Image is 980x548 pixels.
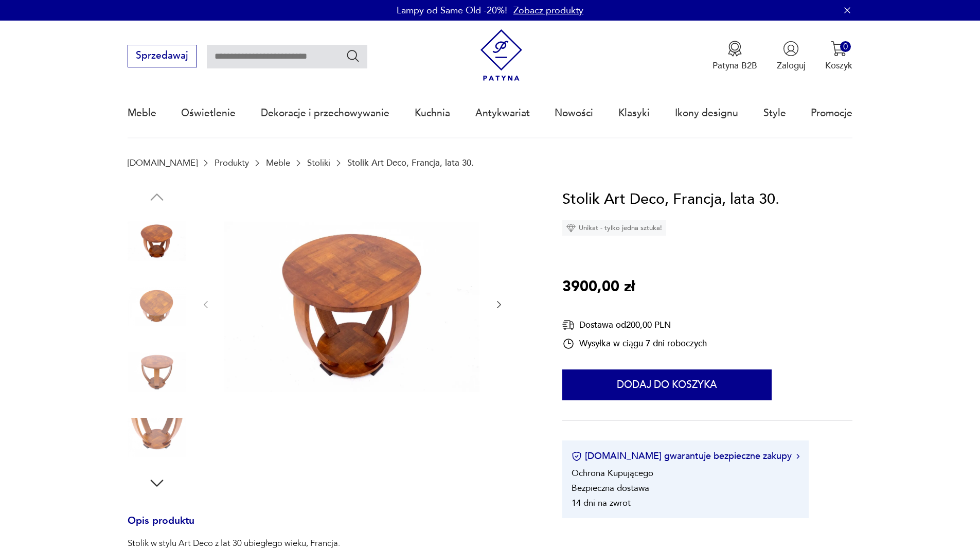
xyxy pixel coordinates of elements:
a: Dekoracje i przechowywanie [261,90,389,137]
li: 14 dni na zwrot [572,497,631,509]
img: Ikona medalu [727,41,743,57]
li: Ochrona Kupującego [572,467,653,479]
img: Ikona dostawy [562,319,575,331]
img: Zdjęcie produktu Stolik Art Deco, Francja, lata 30. [128,211,186,270]
a: Ikona medaluPatyna B2B [712,41,757,72]
a: Meble [128,90,156,137]
button: Sprzedawaj [128,45,197,67]
a: Stoliki [307,158,330,168]
p: 3900,00 zł [562,275,635,299]
button: Szukaj [346,48,361,63]
button: Dodaj do koszyka [562,369,772,400]
p: Stolik Art Deco, Francja, lata 30. [347,158,474,168]
div: 0 [840,41,851,52]
a: Produkty [215,158,249,168]
p: Patyna B2B [712,60,757,72]
h1: Stolik Art Deco, Francja, lata 30. [562,188,779,211]
button: [DOMAIN_NAME] gwarantuje bezpieczne zakupy [572,450,799,463]
img: Ikona diamentu [566,223,576,233]
p: Lampy od Same Old -20%! [397,4,507,17]
h3: Opis produktu [128,517,533,538]
p: Zaloguj [777,60,806,72]
button: Zaloguj [777,41,806,72]
img: Ikona koszyka [831,41,847,57]
a: Sprzedawaj [128,52,197,61]
a: Klasyki [618,90,650,137]
p: Koszyk [825,60,852,72]
a: Promocje [811,90,852,137]
a: Antykwariat [475,90,530,137]
img: Zdjęcie produktu Stolik Art Deco, Francja, lata 30. [128,343,186,401]
a: Zobacz produkty [513,4,583,17]
div: Dostawa od 200,00 PLN [562,319,707,331]
li: Bezpieczna dostawa [572,482,649,494]
img: Zdjęcie produktu Stolik Art Deco, Francja, lata 30. [128,408,186,467]
img: Ikona certyfikatu [572,451,582,462]
img: Zdjęcie produktu Stolik Art Deco, Francja, lata 30. [128,277,186,335]
div: Unikat - tylko jedna sztuka! [562,220,666,236]
img: Patyna - sklep z meblami i dekoracjami vintage [475,29,527,81]
a: [DOMAIN_NAME] [128,158,198,168]
a: Style [763,90,786,137]
button: 0Koszyk [825,41,852,72]
a: Nowości [555,90,593,137]
a: Oświetlenie [181,90,236,137]
a: Kuchnia [415,90,450,137]
a: Meble [266,158,290,168]
button: Patyna B2B [712,41,757,72]
a: Ikony designu [675,90,738,137]
img: Ikona strzałki w prawo [796,454,799,459]
img: Ikonka użytkownika [783,41,799,57]
img: Zdjęcie produktu Stolik Art Deco, Francja, lata 30. [224,188,482,420]
div: Wysyłka w ciągu 7 dni roboczych [562,338,707,350]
